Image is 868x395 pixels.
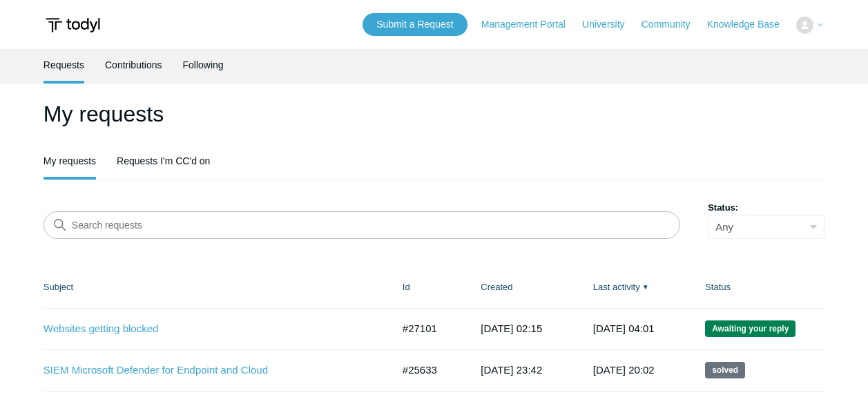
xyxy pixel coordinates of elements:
[183,49,224,81] a: Following
[44,97,824,131] h1: My requests
[389,267,467,308] th: Id
[117,145,210,177] a: Requests I'm CC'd on
[705,320,795,337] span: We are waiting for you to respond
[44,321,372,337] a: Websites getting blocked
[707,17,793,32] a: Knowledge Base
[582,17,638,32] a: University
[642,17,704,32] a: Community
[642,282,649,292] span: ▼
[105,49,162,81] a: Contributions
[691,267,824,308] th: Status
[593,322,655,334] time: 2025-08-11T04:01:45+00:00
[363,13,467,36] a: Submit a Request
[44,363,372,378] a: SIEM Microsoft Defender for Endpoint and Cloud
[593,282,640,292] a: Last activity▼
[44,267,389,308] th: Subject
[389,349,467,391] td: #25633
[44,12,102,38] img: Todyl Support Center Help Center home page
[481,282,512,292] a: Created
[593,364,655,376] time: 2025-07-16T20:02:37+00:00
[44,211,680,239] input: Search requests
[481,17,579,32] a: Management Portal
[389,308,467,349] td: #27101
[708,201,824,215] label: Status:
[481,322,542,334] time: 2025-08-07T02:15:35+00:00
[44,145,96,177] a: My requests
[705,362,745,378] span: This request has been solved
[481,364,542,376] time: 2025-06-23T23:42:00+00:00
[44,49,84,81] a: Requests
